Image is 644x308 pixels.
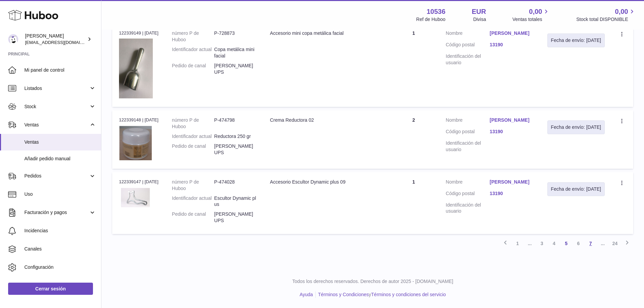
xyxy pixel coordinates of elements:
div: 122339149 | [DATE] [119,30,159,36]
span: 0,00 [615,7,628,16]
dd: [PERSON_NAME] UPS [214,143,257,156]
a: 7 [585,237,597,250]
div: Accesorio mini copa metálica facial [270,30,382,37]
img: 105361678191606.jpg [119,39,153,99]
dt: Pedido de canal [172,143,214,156]
dt: Identificación del usuario [446,140,490,153]
li: y [316,291,446,298]
span: [EMAIL_ADDRESS][DOMAIN_NAME] [25,40,99,45]
span: Stock [24,103,89,110]
span: Ventas totales [512,16,550,23]
dt: Nombre [446,117,490,125]
td: 1 [388,23,439,107]
dd: Copa metálica mini facial [214,46,257,59]
a: 3 [536,237,548,250]
div: Accesorio Escultor Dynamic plus 09 [270,179,382,185]
dt: Identificador actual [172,133,214,140]
dt: número P de Huboo [172,117,214,130]
div: Fecha de envío: [DATE] [551,37,601,44]
a: Términos y condiciones del servicio [371,292,446,297]
dt: Identificación del usuario [446,53,490,66]
span: Incidencias [24,228,96,234]
a: Ayuda [300,292,313,297]
td: 2 [388,110,439,168]
span: Facturación y pagos [24,209,89,216]
dd: [PERSON_NAME] UPS [214,63,257,75]
dt: Nombre [446,30,490,38]
a: [PERSON_NAME] [490,117,534,123]
dt: Código postal [446,190,490,198]
dt: Nombre [446,179,490,187]
a: 5 [560,237,572,250]
a: 6 [572,237,585,250]
strong: 10536 [427,7,446,16]
a: 24 [609,237,621,250]
img: 105361658821791.png [119,187,153,209]
dt: Identificador actual [172,46,214,59]
div: Fecha de envío: [DATE] [551,186,601,192]
dt: Código postal [446,42,490,50]
a: 0,00 Stock total DISPONIBLE [576,7,636,23]
div: 122339148 | [DATE] [119,117,159,123]
dd: P-474028 [214,179,257,192]
div: 122339147 | [DATE] [119,179,159,185]
img: 1659003361.png [119,125,153,160]
a: [PERSON_NAME] [490,179,534,185]
span: Uso [24,191,96,197]
dd: Reductora 250 gr [214,133,257,140]
dd: Escultor Dynamic plus [214,195,257,208]
span: Ventas [24,122,89,128]
a: 0,00 Ventas totales [512,7,550,23]
strong: EUR [472,7,486,16]
dt: Pedido de canal [172,63,214,75]
span: Canales [24,246,96,252]
a: 1 [511,237,524,250]
span: Añadir pedido manual [24,156,96,162]
span: Stock total DISPONIBLE [576,16,636,23]
span: Mi panel de control [24,67,96,73]
dt: Pedido de canal [172,211,214,224]
span: ... [524,237,536,250]
span: Listados [24,85,89,92]
a: 4 [548,237,560,250]
dt: Código postal [446,128,490,137]
a: 13190 [490,128,534,135]
a: [PERSON_NAME] [490,30,534,37]
dt: Identificación del usuario [446,202,490,215]
a: Cerrar sesión [8,283,93,295]
div: Divisa [473,16,486,23]
span: 0,00 [529,7,542,16]
dd: P-474798 [214,117,257,130]
div: Ref de Huboo [416,16,445,23]
span: Configuración [24,264,96,270]
a: Términos y Condiciones [318,292,369,297]
dt: número P de Huboo [172,179,214,192]
dt: número P de Huboo [172,30,214,43]
div: Crema Reductora 02 [270,117,382,123]
p: Todos los derechos reservados. Derechos de autor 2025 - [DOMAIN_NAME] [107,278,639,285]
dd: [PERSON_NAME] UPS [214,211,257,224]
div: [PERSON_NAME] [25,33,86,46]
div: Fecha de envío: [DATE] [551,124,601,131]
img: internalAdmin-10536@internal.huboo.com [8,34,18,44]
dd: P-728873 [214,30,257,43]
td: 1 [388,172,439,234]
a: 13190 [490,190,534,197]
dt: Identificador actual [172,195,214,208]
span: Ventas [24,139,96,145]
span: Pedidos [24,173,89,179]
span: ... [597,237,609,250]
a: 13190 [490,42,534,48]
